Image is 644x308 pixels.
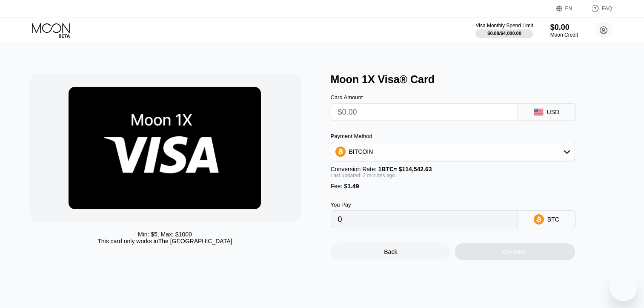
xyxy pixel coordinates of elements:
[565,6,572,12] div: EN
[344,183,359,190] span: $1.49
[550,32,578,38] div: Moon Credit
[610,274,637,301] iframe: Button to launch messaging window
[331,183,575,190] div: Fee :
[550,23,578,32] div: $0.00
[331,173,575,178] div: Last updated: 2 minutes ago
[331,243,451,260] div: Back
[556,4,582,13] div: EN
[547,216,559,223] div: BTC
[475,23,533,29] div: Visa Monthly Spend Limit
[349,148,373,155] div: BITCOIN
[338,104,511,121] input: $0.00
[331,201,518,208] div: You Pay
[331,143,575,160] div: BITCOIN
[331,94,518,101] div: Card Amount
[582,4,612,13] div: FAQ
[550,23,578,38] div: $0.00Moon Credit
[602,6,612,12] div: FAQ
[378,166,432,173] span: 1 BTC ≈ $114,542.63
[138,231,192,238] div: Min: $ 5 , Max: $ 1000
[475,23,533,38] div: Visa Monthly Spend Limit$0.00/$4,000.00
[331,133,575,139] div: Payment Method
[331,73,624,86] div: Moon 1X Visa® Card
[384,248,397,255] div: Back
[97,238,232,245] div: This card only works in The [GEOGRAPHIC_DATA]
[547,109,560,115] div: USD
[487,31,521,36] div: $0.00 / $4,000.00
[331,166,575,173] div: Conversion Rate:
